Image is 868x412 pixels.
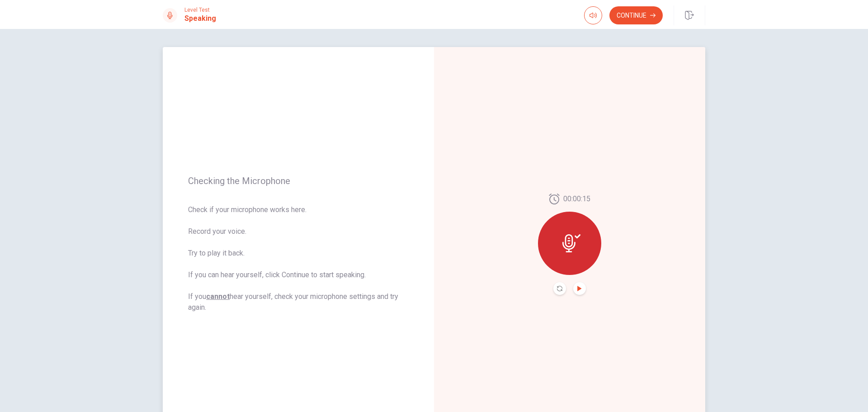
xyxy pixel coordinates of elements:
[188,204,409,313] span: Check if your microphone works here. Record your voice. Try to play it back. If you can hear your...
[573,282,586,295] button: Play Audio
[184,13,216,24] h1: Speaking
[609,6,663,24] button: Continue
[184,7,216,13] span: Level Test
[206,292,230,301] u: cannot
[553,282,566,295] button: Record Again
[188,175,409,186] span: Checking the Microphone
[563,194,590,204] span: 00:00:15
